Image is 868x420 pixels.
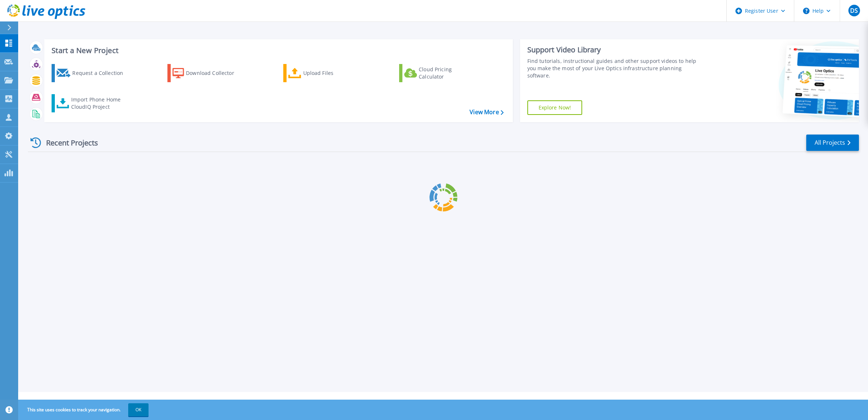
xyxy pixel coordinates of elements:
[470,109,503,116] a: View More
[850,8,858,13] span: DS
[303,66,361,80] div: Upload Files
[128,403,149,416] button: OK
[419,66,477,80] div: Cloud Pricing Calculator
[186,66,244,80] div: Download Collector
[52,47,503,55] h3: Start a New Project
[806,135,859,151] a: All Projects
[527,45,702,55] div: Support Video Library
[399,64,480,82] a: Cloud Pricing Calculator
[527,100,583,115] a: Explore Now!
[72,66,130,80] div: Request a Collection
[52,64,133,82] a: Request a Collection
[28,134,108,152] div: Recent Projects
[20,403,149,416] span: This site uses cookies to track your navigation.
[527,57,702,79] div: Find tutorials, instructional guides and other support videos to help you make the most of your L...
[71,96,128,111] div: Import Phone Home CloudIQ Project
[167,64,248,82] a: Download Collector
[283,64,364,82] a: Upload Files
